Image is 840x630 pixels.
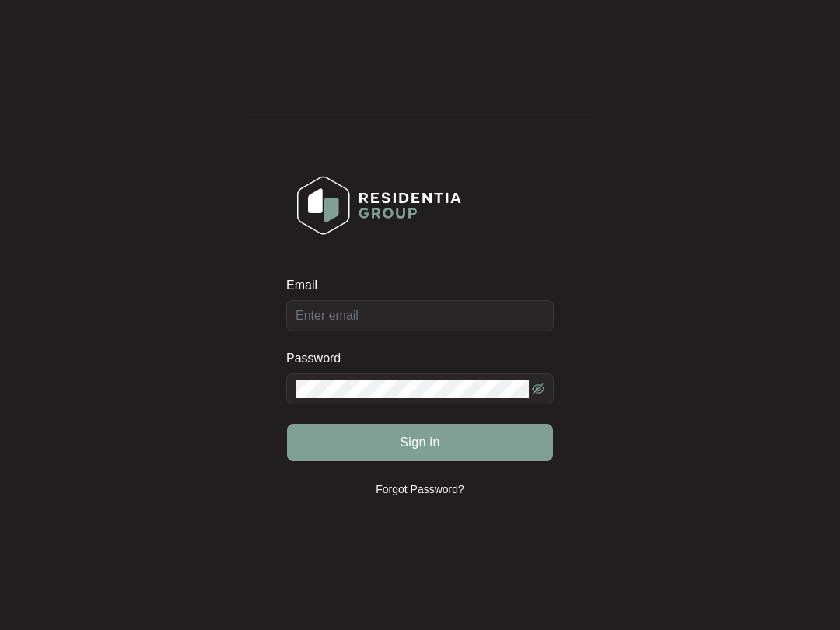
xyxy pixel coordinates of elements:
label: Password [286,351,352,366]
p: Forgot Password? [376,481,464,497]
input: Email [286,300,554,331]
span: Sign in [400,433,440,452]
button: Sign in [287,424,553,461]
input: Password [296,380,529,398]
span: eye-invisible [532,383,544,395]
img: Login Logo [287,166,471,245]
label: Email [286,278,328,293]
